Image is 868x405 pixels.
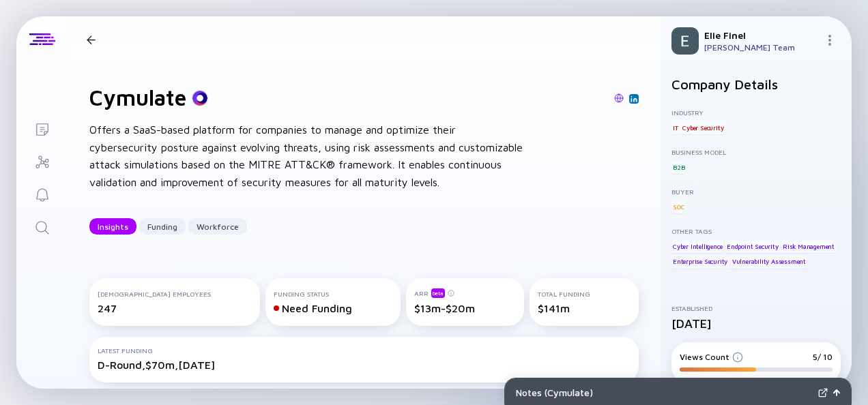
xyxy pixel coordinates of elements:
[704,42,819,52] div: [PERSON_NAME] Team
[98,346,631,355] div: Latest Funding
[781,239,836,253] div: Risk Management
[671,239,723,253] div: Cyber Intelligence
[431,288,445,298] div: beta
[671,200,686,213] div: SOC
[188,216,247,237] div: Workforce
[188,218,247,235] button: Workforce
[824,35,835,46] img: Menu
[414,288,516,298] div: ARR
[98,302,252,314] div: 247
[538,290,631,298] div: Total Funding
[813,352,833,362] div: 5/ 10
[89,218,136,235] button: Insights
[16,177,68,210] a: Reminders
[516,387,813,398] div: Notes ( Cymulate )
[139,216,186,237] div: Funding
[671,316,841,331] div: [DATE]
[16,145,68,177] a: Investor Map
[671,76,841,92] h2: Company Details
[671,121,680,134] div: IT
[89,216,136,237] div: Insights
[671,148,841,156] div: Business Model
[725,239,780,253] div: Endpoint Security
[538,302,631,314] div: $141m
[16,112,68,145] a: Lists
[274,290,393,298] div: Funding Status
[671,227,841,235] div: Other Tags
[671,108,841,117] div: Industry
[98,359,631,371] div: D-Round, $70m, [DATE]
[680,352,743,362] div: Views Count
[614,93,624,103] img: Cymulate Website
[89,85,186,110] h1: Cymulate
[671,187,841,196] div: Buyer
[731,255,807,269] div: Vulnerability Assessment
[274,302,393,314] div: Need Funding
[671,27,699,55] img: Elie Profile Picture
[671,304,841,312] div: Established
[671,255,729,269] div: Enterprise Security
[681,121,725,134] div: Cyber Security
[16,210,68,243] a: Search
[631,95,637,102] img: Cymulate Linkedin Page
[833,389,840,396] img: Open Notes
[704,29,819,41] div: Elie Finel
[89,121,526,191] div: Offers a SaaS-based platform for companies to manage and optimize their cybersecurity posture aga...
[414,302,516,314] div: $13m-$20m
[818,388,828,397] img: Expand Notes
[98,290,252,298] div: [DEMOGRAPHIC_DATA] Employees
[671,160,686,174] div: B2B
[139,218,186,235] button: Funding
